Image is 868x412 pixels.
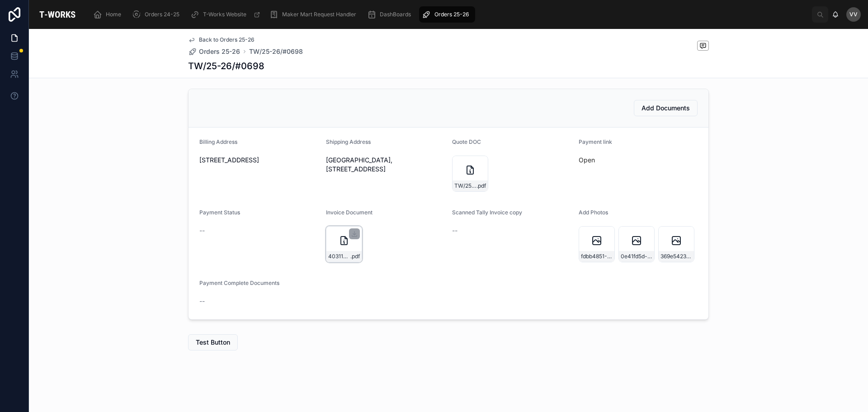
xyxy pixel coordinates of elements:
[188,47,240,56] a: Orders 25-26
[36,7,79,22] img: App logo
[452,226,458,235] span: --
[326,156,445,174] span: [GEOGRAPHIC_DATA], [STREET_ADDRESS]
[621,253,652,260] span: 0e41fd5d-2155-4ea2-a32f-89deec31905c-20250820_140741
[145,11,179,18] span: Orders 24-25
[188,6,265,23] a: T-Works Website
[581,253,613,260] span: fdbb4851-4777-4d6d-8ff5-200c0847d003-20250820_140746
[199,297,205,306] span: --
[579,138,612,145] span: Payment link
[188,60,264,72] h1: TW/25-26/#0698
[199,138,237,145] span: Billing Address
[579,156,595,164] a: Open
[196,338,230,347] span: Test Button
[188,334,238,350] button: Test Button
[106,11,121,18] span: Home
[199,156,319,165] span: [STREET_ADDRESS]
[452,209,522,216] span: Scanned Tally Invoice copy
[249,47,303,56] a: TW/25-26/#0698
[326,209,373,216] span: Invoice Document
[199,36,255,43] span: Back to Orders 25-26
[328,253,350,260] span: 40311458-b529-4c13-b48b-1eb3844a2501-Arvind-Gad--(0698)-Tax-Invoice-Copy21082025
[452,138,481,145] span: Quote DOC
[129,6,186,23] a: Orders 24-25
[199,279,279,286] span: Payment Complete Documents
[380,11,411,18] span: DashBoards
[364,6,417,23] a: DashBoards
[454,182,476,189] span: TW/25-26/#0698
[203,11,246,18] span: T-Works Website
[188,36,255,43] a: Back to Orders 25-26
[476,182,486,189] span: .pdf
[634,100,698,116] button: Add Documents
[579,209,608,216] span: Add Photos
[282,11,356,18] span: Maker Mart Request Handler
[267,6,363,23] a: Maker Mart Request Handler
[199,226,205,235] span: --
[199,209,240,216] span: Payment Status
[849,11,858,18] span: VV
[350,253,360,260] span: .pdf
[660,253,692,260] span: 369e5423-44e5-440c-b7ec-c08b860ae0d3-20250820_140740
[419,6,475,23] a: Orders 25-26
[326,138,371,145] span: Shipping Address
[642,104,690,113] span: Add Documents
[199,47,240,56] span: Orders 25-26
[90,6,127,23] a: Home
[434,11,469,18] span: Orders 25-26
[86,5,812,24] div: scrollable content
